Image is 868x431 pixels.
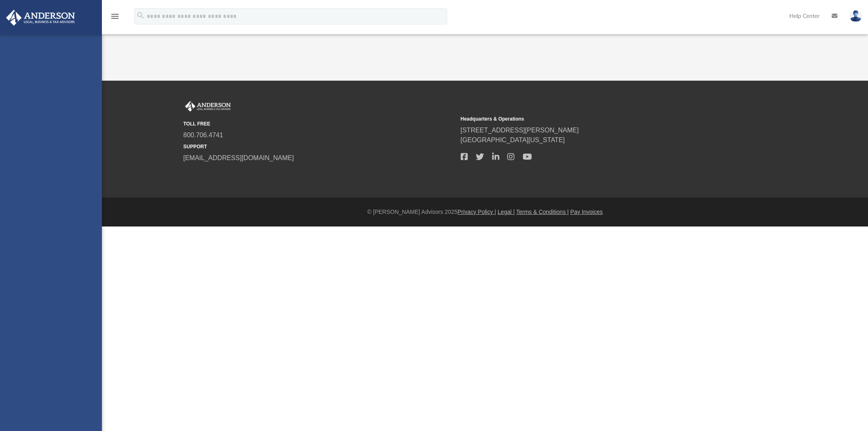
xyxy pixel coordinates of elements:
a: [GEOGRAPHIC_DATA][US_STATE] [461,136,565,143]
small: Headquarters & Operations [461,115,732,123]
small: SUPPORT [183,143,455,150]
a: Legal | [498,209,515,215]
a: menu [110,15,120,21]
a: Terms & Conditions | [516,209,569,215]
img: Anderson Advisors Platinum Portal [4,10,77,26]
a: Pay Invoices [570,209,603,215]
a: [EMAIL_ADDRESS][DOMAIN_NAME] [183,154,294,161]
div: © [PERSON_NAME] Advisors 2025 [102,208,868,216]
img: Anderson Advisors Platinum Portal [183,101,232,112]
small: TOLL FREE [183,120,455,128]
i: menu [110,11,120,21]
img: User Pic [850,10,862,22]
a: [STREET_ADDRESS][PERSON_NAME] [461,127,579,134]
a: 800.706.4741 [183,132,223,139]
a: Privacy Policy | [457,209,496,215]
i: search [136,11,145,20]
